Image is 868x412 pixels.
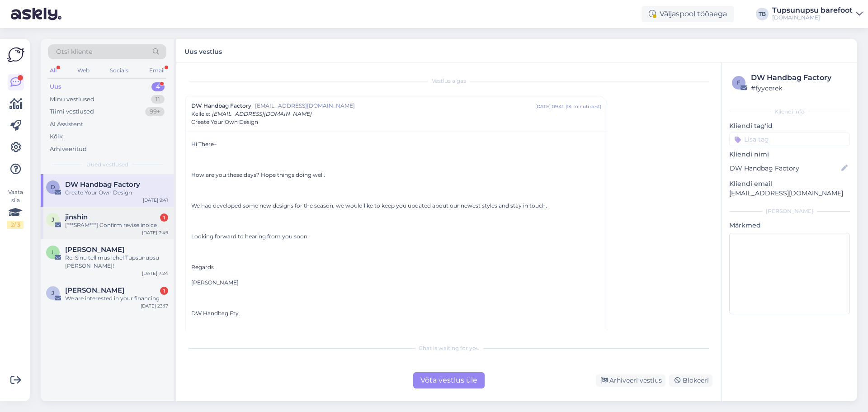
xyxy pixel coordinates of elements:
div: AI Assistent [50,120,83,129]
span: [EMAIL_ADDRESS][DOMAIN_NAME] [255,102,535,110]
div: 99+ [145,107,165,116]
div: Create Your Own Design [65,189,168,197]
div: [PERSON_NAME] [729,207,850,215]
div: [DATE] 09:41 [535,103,564,110]
p: Kliendi tag'id [729,121,850,131]
div: [DATE] 7:24 [142,270,168,277]
span: Create Your Own Design [191,118,258,126]
img: Askly Logo [7,46,24,63]
p: Kliendi nimi [729,150,850,159]
div: Arhiveeritud [50,145,87,154]
div: Tiimi vestlused [50,107,94,116]
span: We had developed some new designs for the season, we would like to keep you updated about our new... [191,202,547,209]
span: DW Handbag Factory [65,180,140,189]
div: Web [75,65,91,76]
span: Hi There~ [191,141,217,147]
div: 4 [151,82,165,91]
span: Jarallah Al Yasser [65,286,124,294]
span: DW Handbag Factory [191,102,251,110]
div: Socials [108,65,130,76]
div: Chat is waiting for you [185,344,712,352]
div: 1 [160,287,168,295]
div: Võta vestlus üle [413,372,485,388]
div: Arhiveeri vestlus [596,374,665,387]
span: How are you these days? Hope things doing well. [191,171,325,178]
span: Uued vestlused [86,161,128,169]
span: D [51,184,55,190]
div: 2 / 3 [7,221,24,229]
p: Märkmed [729,221,850,230]
p: Kliendi email [729,179,850,189]
span: DW Handbag Fty. [191,310,240,317]
label: Uus vestlus [184,44,222,57]
div: [DATE] 7:49 [142,229,168,236]
a: Tupsunupsu barefoot[DOMAIN_NAME] [772,7,863,21]
div: [DATE] 23:17 [141,303,168,309]
div: All [48,65,58,76]
div: DW Handbag Factory [751,72,847,83]
span: J [52,289,54,296]
span: [EMAIL_ADDRESS][DOMAIN_NAME] [212,110,312,117]
div: Tupsunupsu barefoot [772,7,853,14]
div: Kõik [50,132,63,141]
div: [DOMAIN_NAME] [772,14,853,21]
div: # fyycerek [751,83,847,93]
div: Email [147,65,166,76]
div: We are interested in your financing [65,294,168,303]
span: f [737,79,741,86]
div: Minu vestlused [50,95,94,104]
input: Lisa nimi [730,163,840,173]
span: [PERSON_NAME] [191,279,239,286]
div: Väljaspool tööaega [642,6,734,22]
div: Uus [50,82,61,91]
p: [EMAIL_ADDRESS][DOMAIN_NAME] [729,189,850,198]
span: Looking forward to hearing from you soon. [191,233,309,240]
span: Otsi kliente [56,47,92,57]
span: L [52,249,55,256]
div: [DATE] 9:41 [143,197,168,204]
span: Kellele : [191,110,210,117]
div: Re: Sinu tellimus lehel Tupsunupsu [PERSON_NAME]! [65,254,168,270]
div: Blokeeri [669,374,712,387]
div: Kliendi info [729,108,850,116]
div: Vaata siia [7,188,24,229]
input: Lisa tag [729,133,850,146]
div: ( 14 minuti eest ) [566,103,601,110]
div: 1 [160,213,168,222]
span: Regards [191,264,214,270]
div: 11 [151,95,165,104]
div: TB [756,8,769,20]
span: Ljubov Burtseva [65,246,124,254]
span: j [52,216,54,223]
div: [***SPAM***] Confirm revise inoice [65,221,168,229]
div: Vestlus algas [185,77,712,85]
span: jinshin [65,213,88,221]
